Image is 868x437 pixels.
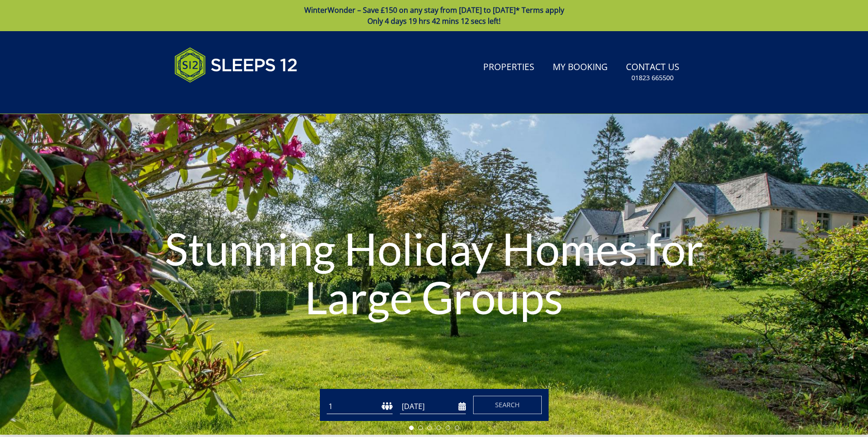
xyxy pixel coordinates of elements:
[130,206,738,339] h1: Stunning Holiday Homes for Large Groups
[473,396,542,414] button: Search
[622,57,683,87] a: Contact Us01823 665500
[367,16,501,26] span: Only 4 days 19 hrs 42 mins 12 secs left!
[495,400,520,409] span: Search
[174,42,298,88] img: Sleeps 12
[170,93,266,101] iframe: Customer reviews powered by Trustpilot
[400,399,466,414] input: Arrival Date
[549,57,611,78] a: My Booking
[480,57,538,78] a: Properties
[631,73,674,82] small: 01823 665500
